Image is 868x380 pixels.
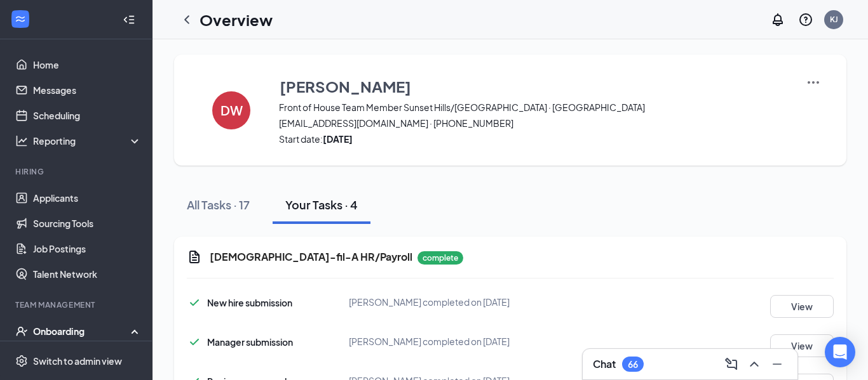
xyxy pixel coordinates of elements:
[825,337,855,367] div: Open Intercom Messenger
[207,297,292,308] span: New hire submission
[15,299,139,310] div: Team Management
[33,103,142,128] a: Scheduling
[770,357,785,372] svg: Minimize
[279,117,790,129] span: [EMAIL_ADDRESS][DOMAIN_NAME] · [PHONE_NUMBER]
[285,197,358,213] div: Your Tasks · 4
[220,106,243,115] h4: DW
[767,354,787,374] button: Minimize
[349,296,510,308] span: [PERSON_NAME] completed on [DATE]
[210,250,412,264] h5: [DEMOGRAPHIC_DATA]-fil-A HR/Payroll
[33,52,142,77] a: Home
[33,185,142,211] a: Applicants
[830,14,838,25] div: KJ
[323,133,353,145] strong: [DATE]
[123,13,135,26] svg: Collapse
[15,325,28,337] svg: UserCheck
[200,9,273,30] h1: Overview
[747,357,762,372] svg: ChevronUp
[14,13,27,25] svg: WorkstreamLogo
[417,251,463,265] p: complete
[806,75,821,90] img: More Actions
[33,211,142,236] a: Sourcing Tools
[33,261,142,287] a: Talent Network
[33,355,122,367] div: Switch to admin view
[279,133,790,145] span: Start date:
[724,357,739,372] svg: ComposeMessage
[200,75,263,145] button: DW
[15,355,28,367] svg: Settings
[179,12,194,27] svg: ChevronLeft
[33,236,142,261] a: Job Postings
[15,166,139,177] div: Hiring
[721,354,742,374] button: ComposeMessage
[187,295,202,310] svg: Checkmark
[593,357,616,371] h3: Chat
[33,134,142,147] div: Reporting
[798,12,813,27] svg: QuestionInfo
[770,334,834,357] button: View
[187,197,250,213] div: All Tasks · 17
[280,75,411,97] h3: [PERSON_NAME]
[628,359,638,370] div: 66
[770,295,834,318] button: View
[349,336,510,347] span: [PERSON_NAME] completed on [DATE]
[15,134,28,147] svg: Analysis
[207,336,293,348] span: Manager submission
[744,354,764,374] button: ChevronUp
[187,249,202,265] svg: Document
[279,75,790,98] button: [PERSON_NAME]
[279,101,790,114] span: Front of House Team Member Sunset Hills/[GEOGRAPHIC_DATA] · [GEOGRAPHIC_DATA]
[33,77,142,103] a: Messages
[33,325,131,337] div: Onboarding
[187,334,202,350] svg: Checkmark
[770,12,785,27] svg: Notifications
